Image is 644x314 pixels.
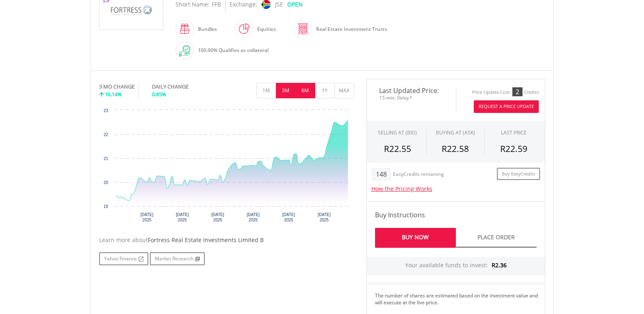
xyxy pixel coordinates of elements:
[152,91,166,98] span: 0.85%
[373,94,450,102] span: 15-min. Delay*
[103,180,108,185] text: 20
[295,83,315,98] button: 6M
[105,91,122,98] span: 16.14%
[384,143,411,154] span: R22.55
[474,100,539,113] button: Request A Price Update
[367,257,545,275] div: Your available funds to invest:
[103,204,108,209] text: 19
[256,83,276,98] button: 1M
[312,19,387,39] div: Real Estate Investment Trusts
[179,45,190,56] img: collateral-qualifying-green.svg
[371,168,391,181] div: 148
[501,129,527,136] div: LAST PRICE
[456,228,537,248] a: Place Order
[99,236,354,244] div: Learn more about
[176,212,189,222] text: [DATE] 2025
[472,89,511,95] div: Price Update Cost:
[371,185,432,193] a: How the Pricing Works
[512,87,523,96] div: 2
[140,212,153,222] text: [DATE] 2025
[99,252,148,265] a: Yahoo Finance
[253,19,276,39] div: Equities
[315,83,335,98] button: 1Y
[148,236,264,244] span: Fortress Real Estate Investments Limited B
[103,156,108,161] text: 21
[318,212,331,222] text: [DATE] 2025
[99,83,134,91] div: 3 MO CHANGE
[247,212,260,222] text: [DATE] 2025
[375,228,456,248] a: Buy Now
[442,143,469,154] span: R22.58
[103,132,108,137] text: 22
[334,83,354,98] button: MAX
[211,212,224,222] text: [DATE] 2025
[375,292,542,306] div: The number of shares are estimated based on the investment value and will execute at the live price.
[378,129,417,136] div: SELLING AT (BID)
[492,261,507,269] span: R2.36
[282,212,295,222] text: [DATE] 2025
[150,252,205,265] a: Market Research
[99,106,354,228] div: Chart. Highcharts interactive chart.
[99,106,354,228] svg: Interactive chart
[375,210,537,220] h4: Buy Instructions
[393,171,444,178] div: EasyCredits remaining
[436,129,475,136] span: BUYING AT (ASK)
[276,83,296,98] button: 3M
[373,87,450,94] span: Last Updated Price:
[152,83,216,91] div: DAILY CHANGE
[497,168,540,180] a: Buy EasyCredits
[198,47,269,54] span: 100.00% Qualifies as collateral
[524,89,539,95] div: Credits
[103,108,108,113] text: 23
[194,19,217,39] div: Bundles
[500,143,527,154] span: R22.59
